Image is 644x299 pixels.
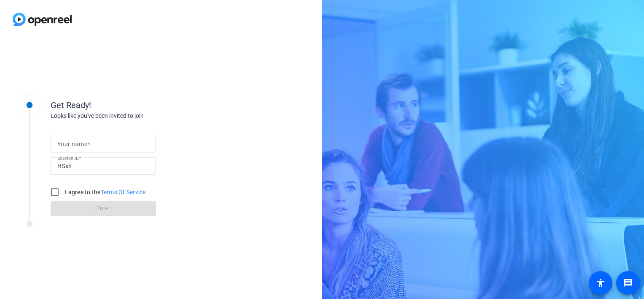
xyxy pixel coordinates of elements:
div: Looks like you've been invited to join [51,111,219,120]
mat-label: Your name [57,141,87,147]
mat-icon: accessibility [596,278,606,288]
a: Terms Of Service [101,189,146,196]
label: I agree to the [63,188,146,196]
div: Get Ready! [51,99,219,111]
mat-icon: message [623,278,633,288]
mat-label: Session ID [57,155,79,160]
